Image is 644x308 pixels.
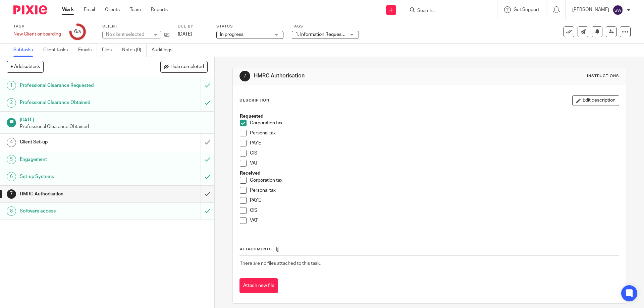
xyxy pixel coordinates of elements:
a: Emails [78,44,97,57]
div: 1 [7,81,16,90]
a: Team [130,6,141,13]
div: No client selected [106,31,150,38]
div: 7 [7,189,16,199]
h1: Set-up Systems [20,172,136,182]
small: /8 [77,30,81,34]
p: CIS [250,150,619,157]
a: Email [84,6,95,13]
div: 7 [239,71,250,81]
p: Corporation tax [250,120,619,126]
img: Pixie [13,5,47,14]
h1: Client Set-up [20,137,136,147]
h1: Software access [20,206,136,216]
label: Task [13,24,61,29]
span: Get Support [514,7,539,12]
a: Files [102,44,117,57]
u: Received [240,171,261,176]
div: 5 [7,155,16,164]
p: Professional Clearance Obtained [20,123,208,130]
a: Subtasks [13,44,38,57]
h1: Professional Clearance Requested [20,80,136,90]
span: [DATE] [178,32,192,37]
div: 2 [7,98,16,108]
span: There are no files attached to this task. [240,261,321,266]
p: CIS [250,207,619,214]
a: Reports [151,6,168,13]
div: 6 [7,172,16,181]
h1: HMRC Authorisation [20,189,136,199]
u: Requested [240,114,264,119]
p: PAYE [250,197,619,204]
p: [PERSON_NAME] [572,6,609,13]
button: + Add subtask [7,61,44,72]
div: 4 [7,138,16,147]
p: Personal tax [250,130,619,136]
img: svg%3E [612,5,623,15]
label: Tags [292,24,359,29]
div: 8 [7,206,16,216]
label: Client [102,24,169,29]
h1: [DATE] [20,115,208,123]
h1: HMRC Authorisation [254,72,444,79]
label: Due by [178,24,208,29]
p: Personal tax [250,187,619,194]
span: Hide completed [170,64,204,70]
h1: Engagement [20,155,136,165]
button: Hide completed [160,61,208,72]
span: Attachments [240,247,272,251]
button: Attach new file [239,278,278,293]
h1: Professional Clearance Obtained [20,98,136,108]
label: Status [216,24,283,29]
a: Notes (0) [122,44,147,57]
p: VAT [250,160,619,167]
p: VAT [250,217,619,224]
a: Audit logs [152,44,177,57]
button: Edit description [572,95,619,106]
span: In progress [220,32,244,37]
input: Search [417,8,477,14]
div: 6 [74,28,81,36]
div: Instructions [587,73,619,79]
a: Clients [105,6,120,13]
a: Work [62,6,74,13]
p: Corporation tax [250,177,619,184]
a: Client tasks [43,44,73,57]
div: New Client onboarding [13,31,61,38]
span: 1. Information Requested + 1 [296,32,356,37]
p: Description [239,98,269,103]
p: PAYE [250,140,619,146]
